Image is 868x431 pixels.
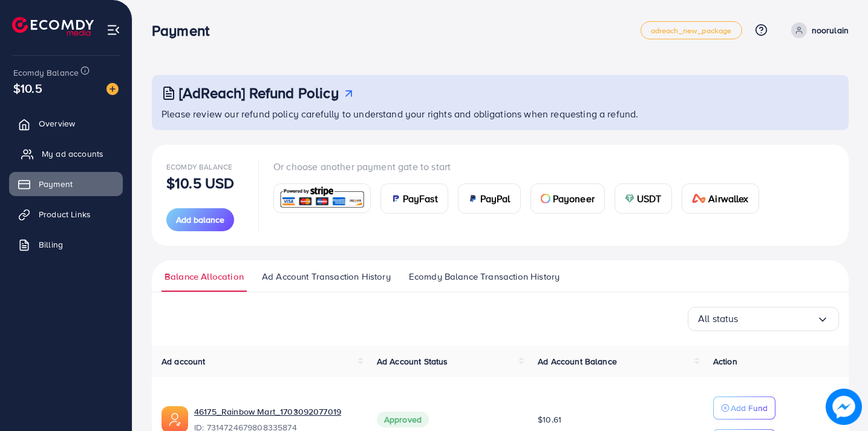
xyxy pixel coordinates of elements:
span: Payoneer [553,191,595,206]
img: card [692,194,706,203]
img: card [541,194,550,203]
img: card [278,185,367,211]
p: Add Fund [731,401,768,415]
a: Product Links [9,202,123,226]
span: Ecomdy Balance [166,162,232,172]
span: Add balance [176,214,224,226]
img: menu [106,23,120,37]
span: PayFast [403,191,438,206]
button: Add Fund [713,396,775,419]
h3: [AdReach] Refund Policy [179,84,339,102]
span: Approved [377,412,429,427]
img: card [391,194,400,203]
span: Airwallex [708,191,748,206]
span: USDT [637,191,662,206]
span: $10.61 [538,413,561,426]
a: Billing [9,232,123,257]
a: noorulain [786,22,849,38]
a: adreach_new_package [641,21,742,39]
span: $10.5 [13,79,42,97]
span: Overview [39,117,75,130]
img: logo [12,17,94,36]
span: Payment [39,178,73,190]
a: cardAirwallex [682,183,759,214]
span: Ad Account Transaction History [262,270,391,283]
img: image [106,83,119,95]
p: Please review our refund policy carefully to understand your rights and obligations when requesti... [162,107,841,121]
p: $10.5 USD [166,176,234,190]
span: Balance Allocation [165,270,244,283]
p: Or choose another payment gate to start [273,159,769,174]
div: Search for option [688,307,839,331]
img: card [625,194,635,203]
input: Search for option [739,309,817,328]
span: Ad Account Balance [538,355,617,367]
p: noorulain [812,23,849,38]
a: cardPayPal [458,183,521,214]
span: Action [713,355,737,367]
a: cardUSDT [615,183,672,214]
img: image [826,389,861,424]
a: cardPayoneer [530,183,605,214]
span: Ad account [162,355,206,367]
span: PayPal [480,191,511,206]
span: All status [698,309,739,328]
span: Product Links [39,208,91,220]
img: card [468,194,478,203]
a: 46175_Rainbow Mart_1703092077019 [194,406,357,418]
a: Payment [9,172,123,196]
span: Ecomdy Balance [13,67,79,79]
span: Ecomdy Balance Transaction History [409,270,560,283]
span: My ad accounts [42,148,103,160]
span: Ad Account Status [377,355,448,367]
span: Billing [39,239,63,251]
span: adreach_new_package [651,27,732,35]
a: cardPayFast [380,183,448,214]
a: Overview [9,111,123,136]
h3: Payment [152,22,219,39]
a: My ad accounts [9,142,123,166]
button: Add balance [166,208,234,231]
a: card [273,183,371,213]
